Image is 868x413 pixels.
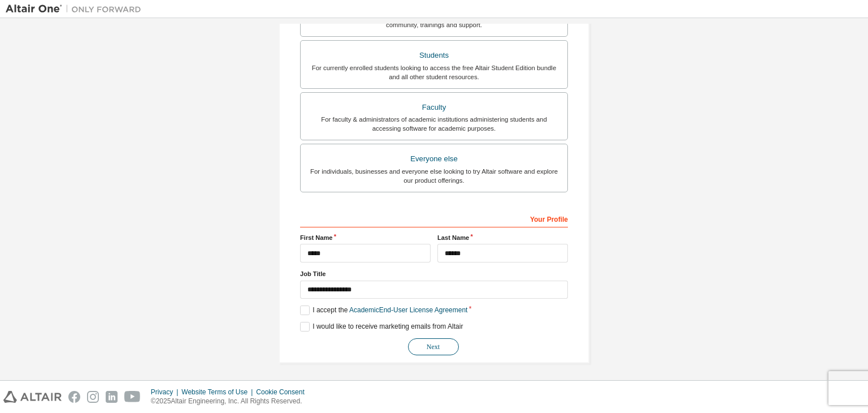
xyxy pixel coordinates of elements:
div: For individuals, businesses and everyone else looking to try Altair software and explore our prod... [307,167,561,185]
a: Academic End-User License Agreement [349,306,467,314]
img: altair_logo.svg [3,391,62,403]
div: Everyone else [307,151,561,167]
button: Next [408,338,459,355]
p: © 2025 Altair Engineering, Inc. All Rights Reserved. [151,397,311,406]
label: Last Name [437,233,568,242]
div: Faculty [307,100,561,115]
div: Website Terms of Use [181,388,256,397]
img: youtube.svg [124,391,141,403]
div: Your Profile [300,209,568,227]
img: instagram.svg [87,391,99,403]
div: Students [307,48,561,63]
div: Privacy [151,388,181,397]
div: For currently enrolled students looking to access the free Altair Student Edition bundle and all ... [307,63,561,81]
div: Cookie Consent [256,388,311,397]
div: For faculty & administrators of academic institutions administering students and accessing softwa... [307,115,561,133]
label: I would like to receive marketing emails from Altair [300,322,463,332]
label: Job Title [300,269,568,278]
label: First Name [300,233,431,242]
img: facebook.svg [68,391,80,403]
img: linkedin.svg [106,391,118,403]
label: I accept the [300,306,467,315]
img: Altair One [6,3,147,15]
